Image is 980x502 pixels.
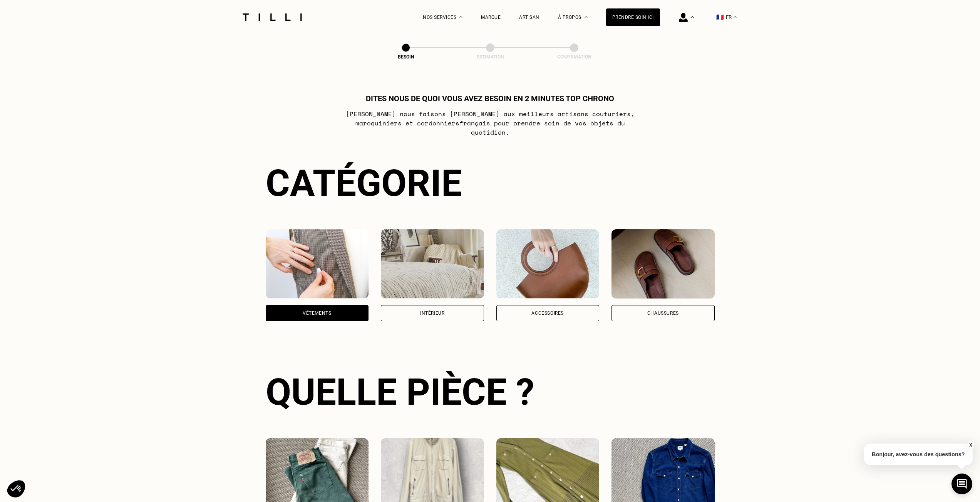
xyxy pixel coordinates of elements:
img: Menu déroulant [459,16,462,18]
a: Prendre soin ici [606,8,660,26]
img: Chaussures [611,229,715,299]
div: Estimation [452,54,529,60]
p: Bonjour, avez-vous des questions? [864,444,973,465]
div: Chaussures [647,311,679,315]
img: Menu déroulant [691,16,694,18]
div: Besoin [367,54,444,60]
img: Intérieur [381,229,484,299]
img: Logo du service de couturière Tilli [240,13,305,21]
img: icône connexion [679,13,688,22]
img: Menu déroulant à propos [585,16,588,18]
h1: Dites nous de quoi vous avez besoin en 2 minutes top chrono [366,94,614,103]
img: menu déroulant [734,16,737,18]
p: [PERSON_NAME] nous faisons [PERSON_NAME] aux meilleurs artisans couturiers , maroquiniers et cord... [337,109,643,137]
div: Catégorie [266,162,715,205]
div: Accessoires [531,311,564,315]
div: Vêtements [303,311,331,315]
div: Confirmation [536,54,613,60]
img: Vêtements [266,229,369,299]
a: Marque [481,15,501,20]
span: 🇫🇷 [716,13,724,21]
button: X [967,441,974,449]
a: Artisan [519,15,539,20]
div: Quelle pièce ? [266,370,715,414]
img: Accessoires [496,229,600,299]
div: Intérieur [420,311,444,315]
